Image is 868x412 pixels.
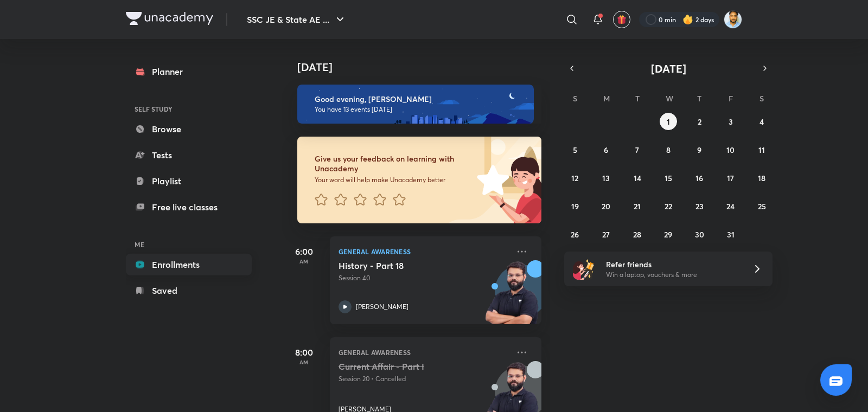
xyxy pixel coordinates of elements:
abbr: October 12, 2025 [571,173,578,183]
abbr: October 10, 2025 [726,145,735,155]
a: Enrollments [126,254,252,275]
img: Kunal Pradeep [724,10,742,29]
a: Planner [126,61,252,82]
img: referral [573,258,595,280]
abbr: October 17, 2025 [727,173,734,183]
abbr: October 28, 2025 [633,229,641,240]
abbr: October 27, 2025 [602,229,610,240]
button: October 30, 2025 [691,226,708,243]
h6: Good evening, [PERSON_NAME] [315,94,524,104]
img: streak [682,14,693,25]
a: Playlist [126,170,252,192]
abbr: Saturday [759,93,764,104]
abbr: October 18, 2025 [758,173,765,183]
button: avatar [613,11,630,28]
button: October 6, 2025 [597,141,615,158]
button: October 13, 2025 [597,169,615,186]
abbr: October 14, 2025 [634,173,641,183]
img: feedback_image [440,137,541,223]
abbr: October 5, 2025 [573,145,577,155]
abbr: Sunday [573,93,577,104]
button: October 4, 2025 [753,113,770,130]
button: October 2, 2025 [691,113,708,130]
p: General Awareness [339,245,509,258]
a: Tests [126,144,252,166]
abbr: October 11, 2025 [758,145,765,155]
button: [DATE] [579,61,757,76]
button: October 11, 2025 [753,141,770,158]
h5: 8:00 [282,346,325,359]
abbr: October 23, 2025 [695,201,704,211]
button: October 7, 2025 [629,141,646,158]
abbr: Friday [729,93,733,104]
button: October 31, 2025 [722,226,739,243]
button: October 5, 2025 [566,141,584,158]
a: Browse [126,118,252,140]
button: October 22, 2025 [660,197,677,215]
button: October 26, 2025 [566,226,584,243]
button: October 25, 2025 [753,197,770,215]
abbr: October 7, 2025 [635,145,639,155]
p: Session 20 • Cancelled [339,374,509,384]
button: October 9, 2025 [691,141,708,158]
h6: Refer friends [606,259,739,270]
abbr: October 24, 2025 [726,201,735,211]
h5: History - Part 18 [339,260,474,271]
abbr: October 1, 2025 [667,117,670,127]
abbr: Tuesday [635,93,640,104]
abbr: October 22, 2025 [665,201,672,211]
p: Win a laptop, vouchers & more [606,270,739,280]
img: avatar [617,15,627,24]
button: SSC JE & State AE ... [240,9,353,30]
abbr: October 19, 2025 [571,201,579,211]
h5: Current Affair - Part I [339,361,474,372]
h6: ME [126,235,252,254]
button: October 21, 2025 [629,197,646,215]
button: October 16, 2025 [691,169,708,186]
span: [DATE] [651,61,686,76]
button: October 3, 2025 [722,113,739,130]
button: October 20, 2025 [597,197,615,215]
p: AM [282,359,325,365]
p: General Awareness [339,346,509,359]
h4: [DATE] [297,61,552,74]
h5: 6:00 [282,245,325,258]
button: October 27, 2025 [597,226,615,243]
img: Company Logo [126,12,213,25]
p: You have 13 events [DATE] [315,105,524,114]
img: evening [297,85,534,124]
button: October 8, 2025 [660,141,677,158]
button: October 19, 2025 [566,197,584,215]
button: October 12, 2025 [566,169,584,186]
a: Free live classes [126,196,252,218]
img: unacademy [482,260,541,335]
abbr: October 9, 2025 [697,145,701,155]
button: October 29, 2025 [660,226,677,243]
a: Company Logo [126,12,213,28]
abbr: October 21, 2025 [634,201,641,211]
abbr: October 29, 2025 [664,229,672,240]
button: October 18, 2025 [753,169,770,186]
p: Session 40 [339,273,509,283]
button: October 15, 2025 [660,169,677,186]
abbr: October 15, 2025 [665,173,672,183]
a: Saved [126,280,252,301]
button: October 24, 2025 [722,197,739,215]
h6: SELF STUDY [126,100,252,118]
abbr: October 4, 2025 [759,117,764,127]
button: October 28, 2025 [629,226,646,243]
abbr: Monday [603,93,610,104]
button: October 1, 2025 [660,113,677,130]
button: October 23, 2025 [691,197,708,215]
button: October 10, 2025 [722,141,739,158]
abbr: October 30, 2025 [695,229,704,240]
abbr: October 25, 2025 [758,201,766,211]
p: [PERSON_NAME] [356,302,409,312]
abbr: October 31, 2025 [727,229,735,240]
abbr: October 3, 2025 [729,117,733,127]
button: October 17, 2025 [722,169,739,186]
p: Your word will help make Unacademy better [315,176,473,184]
p: AM [282,258,325,265]
abbr: October 6, 2025 [604,145,608,155]
h6: Give us your feedback on learning with Unacademy [315,154,473,173]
